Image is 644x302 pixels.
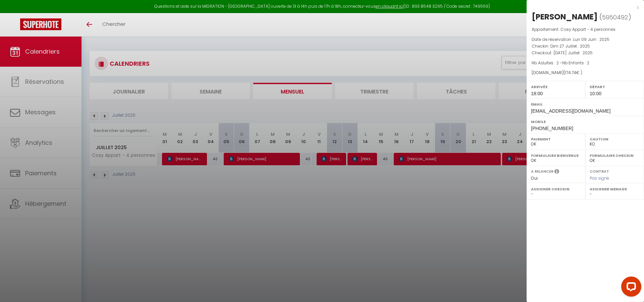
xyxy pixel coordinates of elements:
span: Dim 27 Juillet . 2025 [550,43,590,49]
label: Caution [590,136,640,142]
p: Date de réservation : [532,36,639,43]
span: 18:00 [531,91,543,96]
label: Formulaire Checkin [590,152,640,159]
label: Départ [590,83,640,90]
i: Sélectionner OUI si vous souhaiter envoyer les séquences de messages post-checkout [554,169,559,176]
p: Checkout : [532,50,639,56]
span: 10:00 [590,91,601,96]
div: [PERSON_NAME] [532,11,598,22]
label: Mobile [531,118,640,125]
label: Paiement [531,136,581,142]
span: [EMAIL_ADDRESS][DOMAIN_NAME] [531,108,610,114]
span: [PHONE_NUMBER] [531,126,573,131]
span: Nb Enfants : 2 [562,60,589,66]
span: 5950492 [602,13,628,21]
label: Arrivée [531,83,581,90]
span: [DATE] Juillet . 2025 [553,50,593,56]
p: Checkin : [532,43,639,50]
div: [DOMAIN_NAME] [532,70,639,76]
span: Lun 09 Juin . 2025 [573,37,609,42]
label: A relancer [531,169,553,174]
label: Email [531,101,640,108]
iframe: LiveChat chat widget [616,274,644,302]
label: Contrat [590,169,609,173]
div: x [527,3,639,11]
span: 174.74 [565,70,576,75]
p: Appartement : [532,26,639,33]
span: Nb Adultes : 2 - [532,60,589,66]
span: Pas signé [590,175,609,181]
span: ( ) [599,12,631,22]
span: Cosy Appart - 4 personnes [560,26,615,32]
span: ( € ) [563,70,582,75]
label: Assigner Menage [590,186,640,192]
label: Assigner Checkin [531,186,581,192]
label: Formulaire Bienvenue [531,152,581,159]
